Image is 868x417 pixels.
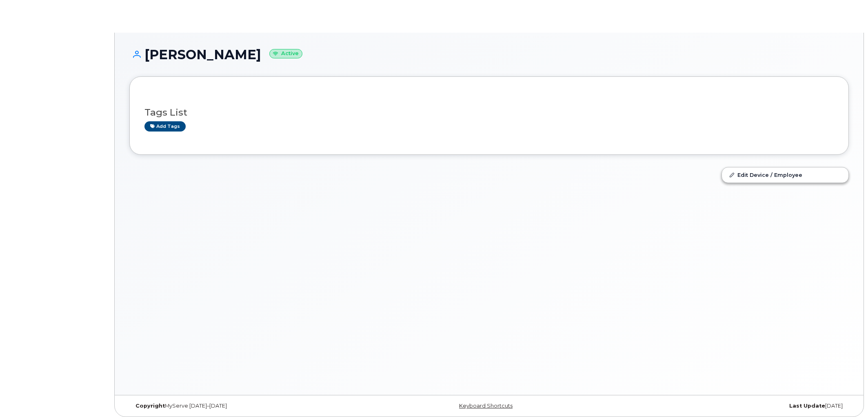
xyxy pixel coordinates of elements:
[789,403,825,409] strong: Last Update
[144,121,186,132] a: Add tags
[609,403,849,409] div: [DATE]
[135,403,165,409] strong: Copyright
[144,107,834,118] h3: Tags List
[269,49,302,58] small: Active
[129,47,849,62] h1: [PERSON_NAME]
[722,167,848,182] a: Edit Device / Employee
[459,403,513,409] a: Keyboard Shortcuts
[129,403,369,409] div: MyServe [DATE]–[DATE]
